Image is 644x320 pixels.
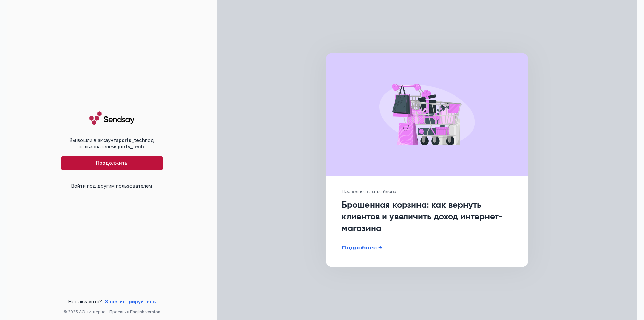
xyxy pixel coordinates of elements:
[105,298,156,305] a: Зарегистрируйтесь
[115,144,144,149] b: sports_tech
[71,183,152,189] a: Войти под другим пользователем
[130,309,160,315] button: English version
[61,137,163,149] div: Вы вошли в аккаунт под пользователем .
[342,199,512,235] h1: Брошенная корзина: как вернуть клиентов и увеличить доход интернет-магазина
[116,137,145,143] b: sports_tech
[105,299,156,304] span: Зарегистрируйтесь
[68,298,102,305] span: Нет аккаунта?
[342,189,396,194] span: Последняя статья блога
[342,244,382,250] a: Подробнее →
[7,309,217,315] div: © 2025 АО «Интернет-Проекты»
[61,156,163,170] button: Продолжить
[373,74,481,154] img: cover image
[96,160,127,166] span: Продолжить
